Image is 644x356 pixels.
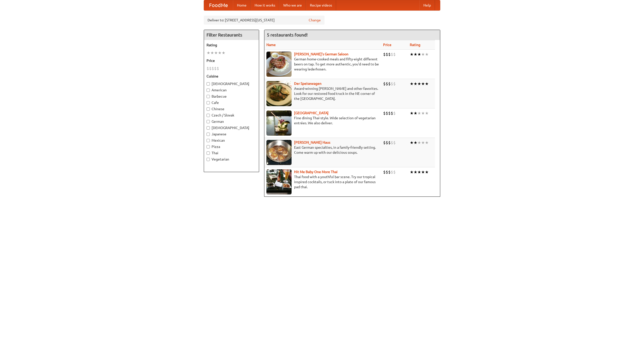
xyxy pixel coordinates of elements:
[266,86,379,101] p: Award-winning [PERSON_NAME] and other favorites. Look for our restored food truck in the NE corne...
[425,81,429,87] li: ★
[410,140,414,145] li: ★
[393,140,396,145] li: $
[391,110,393,116] li: $
[421,140,425,145] li: ★
[386,140,388,145] li: $
[386,169,388,175] li: $
[414,110,417,116] li: ★
[421,169,425,175] li: ★
[207,74,256,79] h5: Cuisine
[417,52,421,57] li: ★
[393,81,396,87] li: $
[410,52,414,57] li: ★
[388,81,391,87] li: $
[417,140,421,145] li: ★
[410,43,420,47] a: Rating
[393,52,396,57] li: $
[207,58,256,63] h5: Price
[386,110,388,116] li: $
[410,169,414,175] li: ★
[207,94,256,99] label: Barbecue
[207,50,210,56] li: ★
[207,89,210,92] input: American
[410,81,414,87] li: ★
[421,81,425,87] li: ★
[266,81,292,106] img: speisewagen.jpg
[391,169,393,175] li: $
[421,110,425,116] li: ★
[414,52,417,57] li: ★
[410,110,414,116] li: ★
[207,107,210,111] input: Chinese
[207,126,210,130] input: [DEMOGRAPHIC_DATA]
[383,52,386,57] li: $
[207,113,256,118] label: Czech / Slovak
[207,133,210,136] input: Japanese
[391,140,393,145] li: $
[414,169,417,175] li: ★
[294,170,338,174] b: Hit Me Baby One More Thai
[266,57,379,72] p: German home-cooked meals and fifty-eight different beers on tap. To get more authentic, you'd nee...
[388,140,391,145] li: $
[207,138,256,143] label: Mexican
[425,169,429,175] li: ★
[214,66,217,71] li: $
[207,157,256,162] label: Vegetarian
[294,111,329,115] b: [GEOGRAPHIC_DATA]
[279,0,306,10] a: Who we are
[425,52,429,57] li: ★
[217,66,219,71] li: $
[207,120,210,123] input: German
[266,145,379,155] p: East German specialties, in a family-friendly setting. Come warm up with our delicious soups.
[388,52,391,57] li: $
[391,52,393,57] li: $
[266,110,292,136] img: satay.jpg
[393,110,396,116] li: $
[207,158,210,161] input: Vegetarian
[266,174,379,189] p: Thai food with a youthful bar scene. Try our tropical inspired cocktails, or tuck into a plate of...
[209,66,212,71] li: $
[419,0,435,10] a: Help
[421,52,425,57] li: ★
[383,110,386,116] li: $
[207,139,210,142] input: Mexican
[218,50,222,56] li: ★
[294,82,321,86] a: Der Speisewagen
[212,66,214,71] li: $
[393,169,396,175] li: $
[383,43,391,47] a: Price
[222,50,225,56] li: ★
[207,144,256,149] label: Pizza
[414,140,417,145] li: ★
[417,81,421,87] li: ★
[207,114,210,117] input: Czech / Slovak
[388,169,391,175] li: $
[207,125,256,130] label: [DEMOGRAPHIC_DATA]
[309,18,321,23] a: Change
[294,140,330,144] a: [PERSON_NAME] Haus
[207,145,210,148] input: Pizza
[425,110,429,116] li: ★
[204,30,259,40] h4: Filter Restaurants
[414,81,417,87] li: ★
[383,81,386,87] li: $
[233,0,251,10] a: Home
[207,106,256,111] label: Chinese
[391,81,393,87] li: $
[386,52,388,57] li: $
[294,52,348,56] a: [PERSON_NAME]'s German Saloon
[386,81,388,87] li: $
[214,50,218,56] li: ★
[266,52,292,77] img: esthers.jpg
[425,140,429,145] li: ★
[388,110,391,116] li: $
[207,43,256,48] h5: Rating
[266,115,379,126] p: Fine dining Thai-style. Wide selection of vegetarian entrées. We also deliver.
[207,95,210,98] input: Barbecue
[266,140,292,165] img: kohlhaus.jpg
[210,50,214,56] li: ★
[207,119,256,124] label: German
